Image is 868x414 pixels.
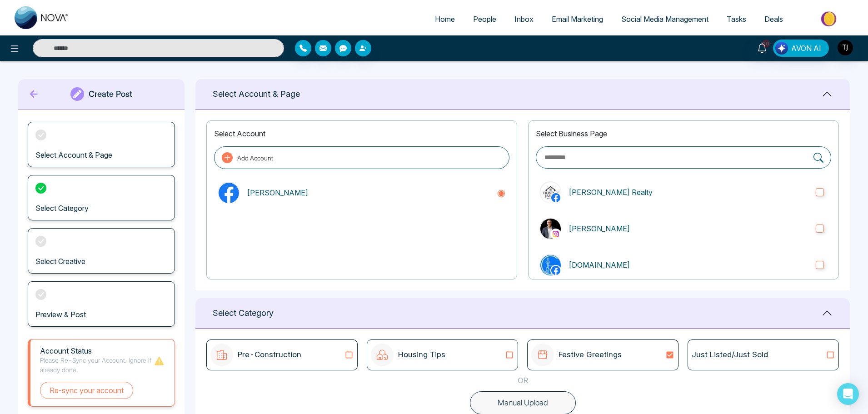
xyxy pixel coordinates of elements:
[718,10,755,28] a: Tasks
[816,261,824,269] input: CondoHub.ca[DOMAIN_NAME]
[727,15,746,24] span: Tasks
[398,349,445,361] p: Housing Tips
[816,188,824,196] input: Triston James Realty[PERSON_NAME] Realty
[543,10,612,28] a: Email Marketing
[89,89,132,99] h1: Create Post
[552,15,603,24] span: Email Marketing
[569,259,808,270] p: [DOMAIN_NAME]
[692,349,768,361] p: Just Listed/Just Sold
[612,10,718,28] a: Social Media Management
[838,40,853,55] img: User Avatar
[762,40,770,48] span: 10+
[540,219,561,239] img: Triston James
[213,308,274,318] h1: Select Category
[791,43,821,54] span: AVON AI
[621,15,708,24] span: Social Media Management
[35,257,85,266] h3: Select Creative
[371,344,394,366] img: icon
[214,128,509,139] p: Select Account
[505,10,543,28] a: Inbox
[15,6,69,29] img: Nova CRM Logo
[40,347,154,355] h1: Account Status
[214,146,509,169] button: Add Account
[435,15,455,24] span: Home
[518,375,528,387] p: OR
[35,151,112,160] h3: Select Account & Page
[210,344,233,366] img: icon
[751,40,773,55] a: 10+
[540,182,561,203] img: Triston James Realty
[816,224,824,233] input: instagramTriston James[PERSON_NAME]
[569,187,808,198] p: [PERSON_NAME] Realty
[531,344,554,366] img: icon
[426,10,464,28] a: Home
[764,15,783,24] span: Deals
[40,382,133,399] button: Re-sync your account
[773,40,829,57] button: AVON AI
[238,349,301,361] p: Pre-Construction
[559,349,622,361] p: Festive Greetings
[551,229,560,239] img: instagram
[837,383,859,405] div: Open Intercom Messenger
[35,204,89,213] h3: Select Category
[40,355,154,374] p: Please Re-Sync your Account. Ignore if already done.
[514,15,534,24] span: Inbox
[797,9,863,29] img: Market-place.gif
[247,187,489,198] p: [PERSON_NAME]
[569,223,808,234] p: [PERSON_NAME]
[35,310,86,319] h3: Preview & Post
[755,10,792,28] a: Deals
[237,153,273,163] p: Add Account
[540,255,561,275] img: CondoHub.ca
[536,128,831,139] p: Select Business Page
[464,10,505,28] a: People
[473,15,496,24] span: People
[775,42,788,55] img: Lead Flow
[213,89,300,99] h1: Select Account & Page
